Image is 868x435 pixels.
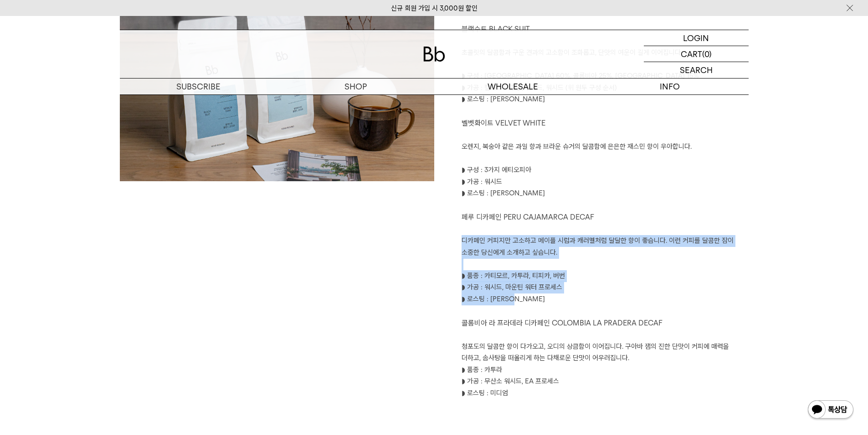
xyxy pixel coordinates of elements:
a: 신규 회원 가입 시 3,000원 할인 [391,4,478,12]
p: 청포도의 달콤한 향이 다가오고, 오디의 상큼함이 이어집니다. 구아바 잼의 진한 단맛이 커피에 매력을 더하고, 솜사탕을 떠올리게 하는 다채로운 단맛이 어우러집니다. [462,341,749,364]
p: (0) [702,46,712,62]
p: ◗ 로스팅 : [PERSON_NAME] [462,94,749,105]
p: INFO [591,79,749,94]
p: ◗ 구성 : 3가지 에티오피아 [462,164,749,176]
span: 페루 디카페인 PERU CAJAMARCA DECAF [462,213,594,221]
p: ◗ 로스팅 : [PERSON_NAME] [462,188,749,199]
p: WHOLESALE [434,79,591,94]
p: SEARCH [680,62,713,78]
img: 카카오톡 채널 1:1 채팅 버튼 [807,399,854,421]
a: CART (0) [644,46,749,62]
p: ◗ 품종 : 카투라 [462,364,749,376]
p: ◗ 가공 : 무산소 워시드, EA 프로세스 [462,376,749,388]
p: ◗ 로스팅 : 미디엄 [462,388,749,399]
a: LOGIN [644,30,749,46]
p: 디카페인 커피지만 고소하고 메이플 시럽과 캐러멜처럼 달달한 향이 좋습니다. 이런 커피를 달콤한 잠이 소중한 당신에게 소개하고 싶습니다. [462,235,749,258]
a: SHOP [277,79,434,94]
p: ◗ 품종 : 카티모르, 카투라, 티피카, 버번 [462,270,749,282]
span: 콜롬비아 라 프라데라 디카페인 COLOMBIA LA PRADERA DECAF [462,319,663,327]
p: ◗ 로스팅 : [PERSON_NAME] [462,293,749,305]
p: 오렌지, 복숭아 같은 과일 향과 브라운 슈거의 달콤함에 은은한 재스민 향이 우아합니다. [462,141,749,153]
p: CART [681,46,702,62]
p: ◗ 가공 : 워시드 [462,176,749,188]
a: SUBSCRIBE [120,79,277,94]
p: LOGIN [683,30,709,46]
img: 로고 [423,47,445,62]
span: 벨벳화이트 VELVET WHITE [462,119,545,127]
p: ◗ 가공 : 워시드, 마운틴 워터 프로세스 [462,282,749,293]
